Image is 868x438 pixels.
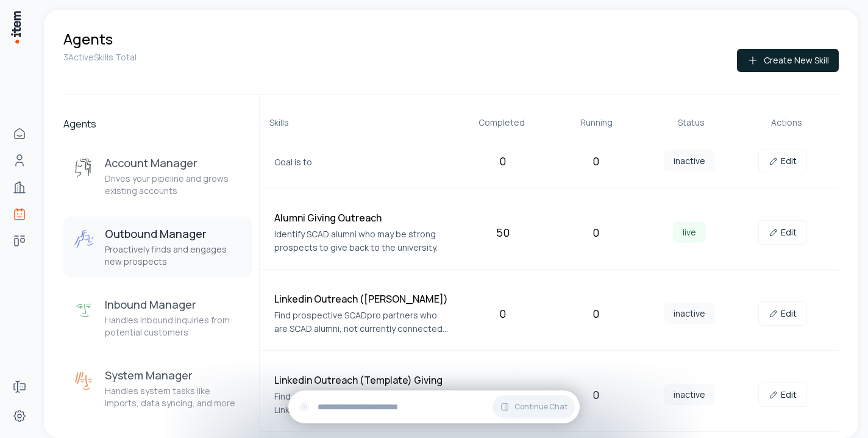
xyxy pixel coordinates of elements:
[269,117,449,129] div: Skills
[105,243,242,268] p: Proactively finds and engages new prospects
[73,229,95,251] img: Outbound Manager
[554,305,638,322] div: 0
[274,309,451,336] p: Find prospective SCADpro partners who are SCAD alumni, not currently connected to SCAD, in a deci...
[758,220,807,245] a: Edit
[274,390,451,417] p: Find prospective clients, contact them via LinkedIn, and schedule a call with the team.
[461,153,544,170] div: 0
[554,386,638,403] div: 0
[105,368,242,382] h3: System Manager
[105,226,242,241] h3: Outbound Manager
[461,224,544,241] div: 50
[274,292,451,306] h4: Linkedin Outreach ([PERSON_NAME])
[63,51,137,63] p: 3 Active Skills Total
[554,117,639,129] div: Running
[7,202,32,226] a: Agents
[514,402,567,412] span: Continue Chat
[7,404,32,428] a: Settings
[10,10,22,45] img: Item Brain Logo
[274,210,451,225] h4: Alumni Giving Outreach
[649,117,735,129] div: Status
[105,297,242,312] h3: Inbound Manager
[105,385,242,409] p: Handles system tasks like imports, data syncing, and more
[288,390,580,423] div: Continue Chat
[664,150,715,171] span: inactive
[7,229,32,253] a: deals
[63,358,252,419] button: System ManagerSystem ManagerHandles system tasks like imports, data syncing, and more
[664,384,715,405] span: inactive
[7,175,32,199] a: Companies
[105,156,242,170] h3: Account Manager
[554,153,638,170] div: 0
[73,300,95,321] img: Inbound Manager
[7,148,32,173] a: Contacts
[73,370,95,392] img: System Manager
[758,382,807,407] a: Edit
[461,305,544,322] div: 0
[63,287,252,348] button: Inbound ManagerInbound ManagerHandles inbound inquiries from potential customers
[554,224,638,241] div: 0
[274,228,451,254] p: Identify SCAD alumni who may be strong prospects to give back to the university.
[459,117,544,129] div: Completed
[73,158,95,180] img: Account Manager
[737,49,839,72] button: Create New Skill
[63,217,252,278] button: Outbound ManagerOutbound ManagerProactively finds and engages new prospects
[664,303,715,324] span: inactive
[105,173,242,197] p: Drives your pipeline and grows existing accounts
[63,117,252,131] h2: Agents
[461,386,544,403] div: 0
[7,375,32,399] a: Forms
[744,117,829,129] div: Actions
[673,221,706,243] span: live
[274,156,451,169] p: Goal is to
[493,395,575,418] button: Continue Chat
[7,121,32,146] a: Home
[758,149,807,173] a: Edit
[105,314,242,339] p: Handles inbound inquiries from potential customers
[274,373,451,387] h4: Linkedin Outreach (Template) Giving
[63,146,252,207] button: Account ManagerAccount ManagerDrives your pipeline and grows existing accounts
[63,29,113,49] h1: Agents
[758,301,807,326] a: Edit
